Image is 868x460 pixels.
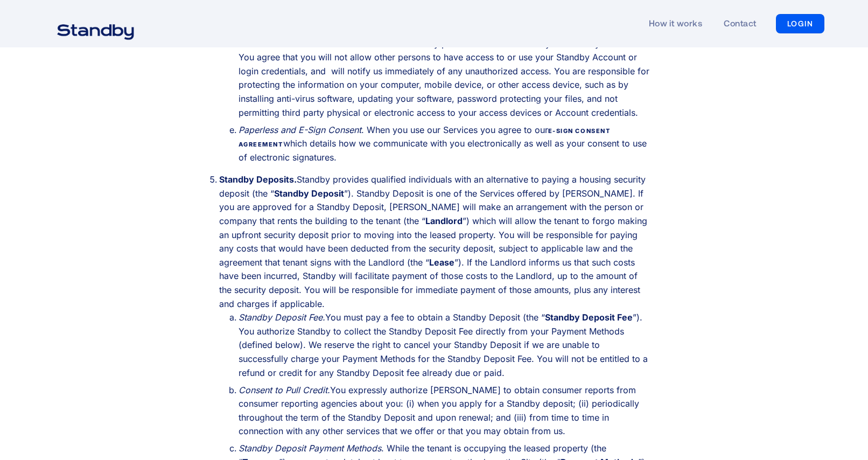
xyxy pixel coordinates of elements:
strong: Standby Deposit [274,188,344,199]
a: home [44,17,148,30]
em: Standby Deposit Payment Methods [239,443,381,454]
strong: Standby Deposits. [219,174,297,185]
strong: Landlord [425,215,463,226]
em: Paperless and E-Sign Consent [239,124,361,135]
em: Account Credentials and Access. [239,38,373,49]
strong: Lease [429,257,454,268]
li: ‍ You are the only person authorized to use your Standby Account. You agree that you will not all... [239,37,650,120]
em: Consent to Pull Credit. [239,385,330,395]
strong: Standby Deposit Fee [545,312,633,323]
li: ‍ You expressly authorize [PERSON_NAME] to obtain consumer reports from consumer reporting agenci... [239,384,650,438]
a: LOGIN [776,14,825,33]
li: ‍ . When you use our Services you agree to our which details how we communicate with you electron... [239,123,650,165]
em: Standby Deposit Fee. [239,312,325,323]
li: ‍ You must pay a fee to obtain a Standby Deposit (the “ ”). You authorize Standby to collect the ... [239,311,650,380]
